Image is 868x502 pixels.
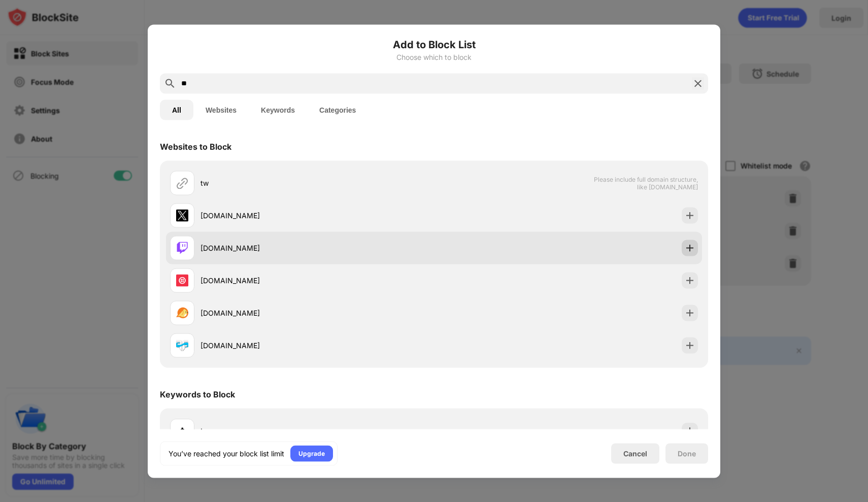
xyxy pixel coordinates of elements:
div: tw [201,178,434,188]
span: Please include full domain structure, like [DOMAIN_NAME] [593,175,698,190]
div: [DOMAIN_NAME] [201,308,434,318]
div: Websites to Block [160,141,231,151]
div: Cancel [623,449,647,458]
button: All [160,99,193,120]
div: [DOMAIN_NAME] [201,243,434,253]
h6: Add to Block List [160,37,708,52]
button: Keywords [249,99,307,120]
img: favicons [176,307,188,319]
div: You’ve reached your block list limit [169,448,284,458]
button: Websites [193,99,249,120]
div: Choose which to block [160,53,708,61]
div: tw [201,425,434,436]
img: favicons [176,209,188,221]
div: Done [678,449,696,457]
img: favicons [176,274,188,286]
img: favicons [176,339,188,351]
img: search.svg [164,77,176,89]
button: Categories [307,99,368,120]
img: search-close [692,77,704,89]
div: Keywords to Block [160,389,235,399]
div: [DOMAIN_NAME] [201,210,434,221]
img: url.svg [176,177,188,189]
div: [DOMAIN_NAME] [201,340,434,351]
div: [DOMAIN_NAME] [201,275,434,286]
div: Upgrade [298,448,325,458]
img: favicons [176,242,188,254]
div: t [181,423,184,438]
